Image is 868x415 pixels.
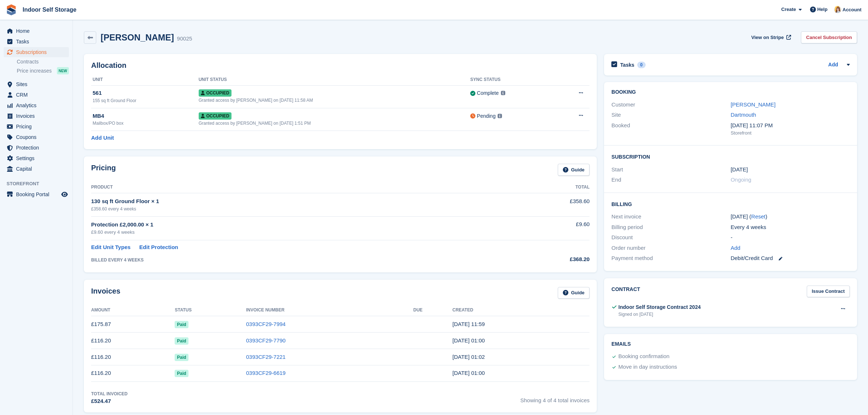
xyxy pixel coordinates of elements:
[751,213,766,220] a: Reset
[246,305,413,316] th: Invoice Number
[731,121,850,130] div: [DATE] 11:07 PM
[91,257,497,263] div: BILLED EVERY 4 WEEKS
[558,287,590,299] a: Guide
[16,121,60,132] span: Pricing
[452,354,485,360] time: 2025-07-23 00:02:56 UTC
[611,213,731,221] div: Next invoice
[4,36,69,47] a: menu
[731,101,775,108] a: [PERSON_NAME]
[7,180,73,187] span: Storefront
[748,31,793,43] a: View on Stripe
[246,337,285,344] a: 0393CF29-7790
[751,34,784,41] span: View on Stripe
[16,90,60,100] span: CRM
[246,370,285,376] a: 0393CF29-6619
[452,321,485,327] time: 2025-08-28 10:59:47 UTC
[16,36,60,47] span: Tasks
[834,6,841,13] img: Joanne Smith
[60,190,69,199] a: Preview store
[731,166,748,174] time: 2025-06-25 00:00:00 UTC
[498,114,502,118] img: icon-info-grey-7440780725fd019a000dd9b08b2336e03edf1995a4989e88bcd33f0948082b44.svg
[17,58,69,65] a: Contracts
[93,97,199,104] div: 155 sq ft Ground Floor
[611,286,640,298] h2: Contract
[452,370,485,376] time: 2025-06-25 00:00:37 UTC
[618,352,669,361] div: Booking confirmation
[91,365,175,381] td: £116.20
[497,193,589,216] td: £358.60
[413,305,452,316] th: Due
[93,120,199,127] div: Mailbox/PO box
[16,143,60,153] span: Protection
[16,26,60,36] span: Home
[17,67,69,75] a: Price increases NEW
[16,189,60,199] span: Booking Portal
[91,243,131,252] a: Edit Unit Types
[842,6,861,13] span: Account
[618,303,701,311] div: Indoor Self Storage Contract 2024
[16,153,60,163] span: Settings
[199,120,470,127] div: Granted access by [PERSON_NAME] on [DATE] 1:51 PM
[246,321,285,327] a: 0393CF29-7994
[731,254,850,263] div: Debit/Credit Card
[175,305,246,316] th: Status
[199,112,231,120] span: Occupied
[91,197,497,206] div: 130 sq ft Ground Floor × 1
[91,164,116,176] h2: Pricing
[477,89,499,97] div: Complete
[16,132,60,142] span: Coupons
[611,121,731,137] div: Booked
[4,153,69,163] a: menu
[93,89,199,97] div: 561
[731,177,751,183] span: Ongoing
[57,67,69,74] div: NEW
[246,354,285,360] a: 0393CF29-7221
[452,305,589,316] th: Created
[91,229,497,236] div: £9.60 every 4 weeks
[477,112,495,120] div: Pending
[611,101,731,109] div: Customer
[91,397,128,406] div: £524.47
[199,74,470,86] th: Unit Status
[497,216,589,240] td: £9.60
[16,79,60,89] span: Sites
[20,4,79,16] a: Indoor Self Storage
[139,243,178,252] a: Edit Protection
[91,206,497,212] div: £358.60 every 4 weeks
[175,354,188,361] span: Paid
[731,244,740,252] a: Add
[611,153,850,160] h2: Subscription
[4,164,69,174] a: menu
[731,112,756,118] a: Dartmouth
[91,134,114,142] a: Add Unit
[4,100,69,110] a: menu
[4,132,69,142] a: menu
[4,47,69,57] a: menu
[501,91,505,95] img: icon-info-grey-7440780725fd019a000dd9b08b2336e03edf1995a4989e88bcd33f0948082b44.svg
[801,31,857,43] a: Cancel Subscription
[4,90,69,100] a: menu
[731,223,850,232] div: Every 4 weeks
[520,391,589,406] span: Showing 4 of 4 total invoices
[611,111,731,119] div: Site
[611,233,731,242] div: Discount
[6,4,17,15] img: stora-icon-8386f47178a22dfd0bd8f6a31ec36ba5ce8667c1dd55bd0f319d3a0aa187defe.svg
[91,349,175,365] td: £116.20
[4,26,69,36] a: menu
[611,223,731,232] div: Billing period
[4,121,69,132] a: menu
[16,100,60,110] span: Analytics
[16,164,60,174] span: Capital
[4,189,69,199] a: menu
[17,67,52,74] span: Price increases
[611,254,731,263] div: Payment method
[497,182,589,193] th: Total
[91,391,128,397] div: Total Invoiced
[91,316,175,333] td: £175.87
[470,74,553,86] th: Sync Status
[91,287,120,299] h2: Invoices
[199,97,470,104] div: Granted access by [PERSON_NAME] on [DATE] 11:58 AM
[731,129,850,137] div: Storefront
[497,255,589,264] div: £368.20
[828,61,838,69] a: Add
